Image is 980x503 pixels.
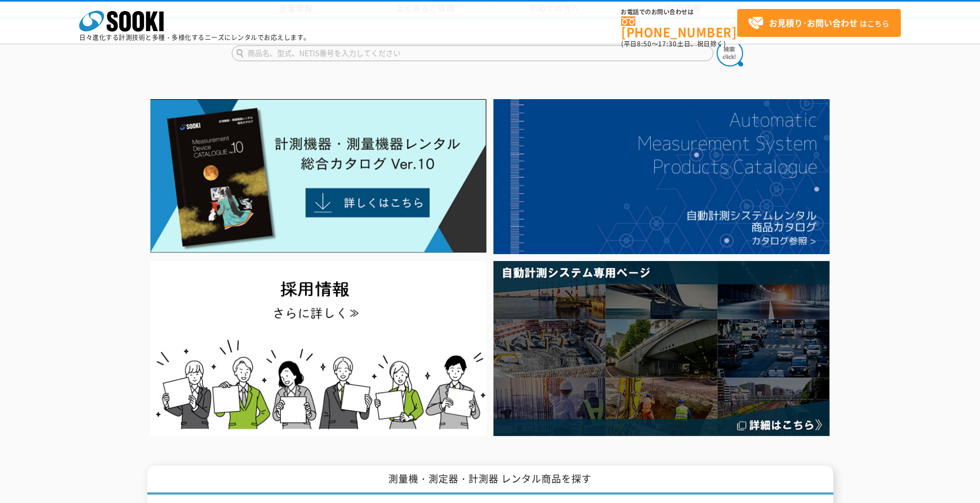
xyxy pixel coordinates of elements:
span: はこちら [748,15,889,31]
strong: お見積り･お問い合わせ [769,16,858,29]
img: Catalog Ver10 [150,99,487,253]
span: 17:30 [658,39,677,49]
h1: 測量機・測定器・計測器 レンタル商品を探す [147,466,833,495]
span: お電話でのお問い合わせは [621,9,737,15]
span: 8:50 [637,39,652,49]
img: 自動計測システムカタログ [493,99,830,254]
span: (平日 ～ 土日、祝日除く) [621,39,726,49]
p: 日々進化する計測技術と多種・多様化するニーズにレンタルでお応えします。 [79,34,310,41]
a: お見積り･お問い合わせはこちら [737,9,901,37]
a: [PHONE_NUMBER] [621,16,737,38]
img: SOOKI recruit [150,261,487,436]
input: 商品名、型式、NETIS番号を入力してください [232,45,713,61]
img: 自動計測システム専用ページ [493,261,830,436]
img: btn_search.png [717,40,743,66]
